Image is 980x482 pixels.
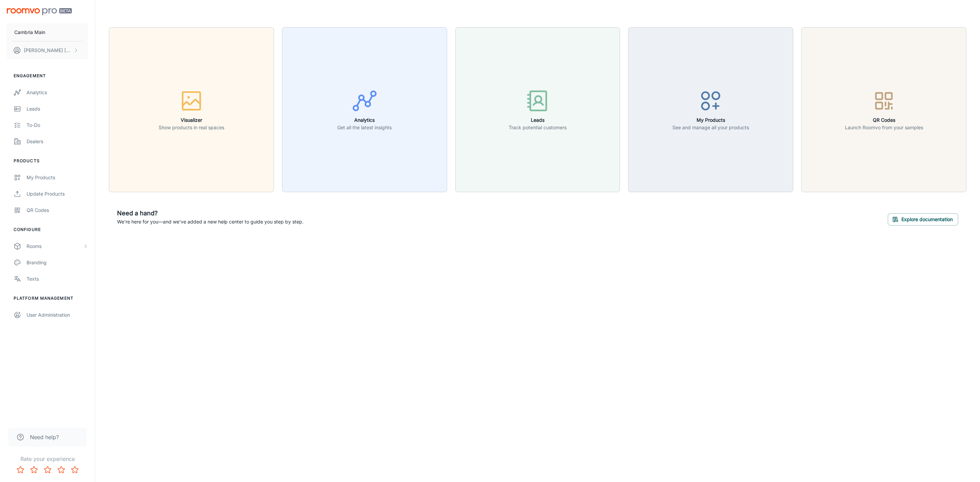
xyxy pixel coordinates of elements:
div: Branding [27,259,88,266]
div: Leads [27,105,88,113]
div: My Products [27,174,88,181]
div: To-do [27,121,88,129]
button: VisualizerShow products in real spaces [109,27,274,192]
p: Launch Roomvo from your samples [845,124,923,131]
button: QR CodesLaunch Roomvo from your samples [801,27,966,192]
button: AnalyticsGet all the latest insights [282,27,447,192]
p: We're here for you—and we've added a new help center to guide you step by step. [117,218,304,226]
div: Analytics [27,89,88,96]
a: QR CodesLaunch Roomvo from your samples [801,106,966,113]
p: Get all the latest insights [337,124,392,131]
h6: Leads [509,116,567,124]
img: Roomvo PRO Beta [7,8,72,15]
button: LeadsTrack potential customers [455,27,620,192]
button: Cambria Main [7,23,88,41]
button: My ProductsSee and manage all your products [628,27,793,192]
a: LeadsTrack potential customers [455,106,620,113]
p: Cambria Main [14,29,45,36]
button: [PERSON_NAME] [PERSON_NAME] [7,41,88,59]
h6: My Products [672,116,749,124]
a: My ProductsSee and manage all your products [628,106,793,113]
div: Dealers [27,138,88,145]
div: Update Products [27,190,88,198]
p: See and manage all your products [672,124,749,131]
h6: Visualizer [159,116,224,124]
a: AnalyticsGet all the latest insights [282,106,447,113]
h6: Analytics [337,116,392,124]
p: Track potential customers [509,124,567,131]
p: Show products in real spaces [159,124,224,131]
button: Explore documentation [888,213,958,226]
div: Rooms [27,243,83,250]
div: QR Codes [27,206,88,214]
h6: QR Codes [845,116,923,124]
h6: Need a hand? [117,209,304,218]
p: [PERSON_NAME] [PERSON_NAME] [24,47,72,54]
a: Explore documentation [888,215,958,222]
